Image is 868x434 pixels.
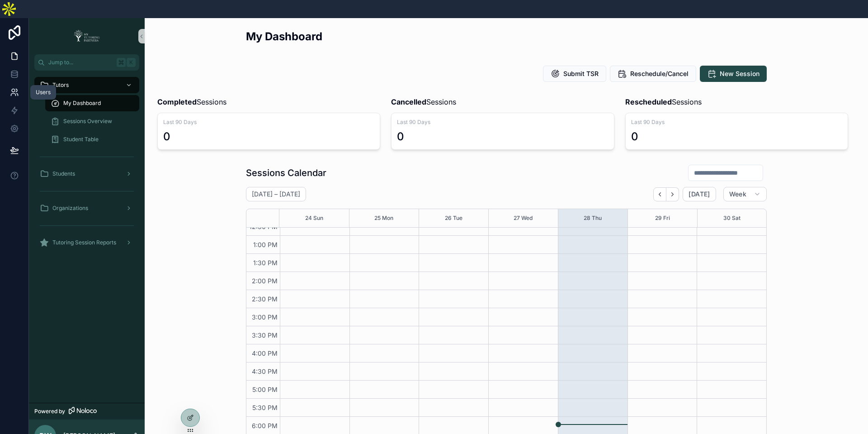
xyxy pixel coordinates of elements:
span: 1:30 PM [251,259,280,267]
button: Next [666,187,679,201]
a: Sessions Overview [45,113,139,129]
span: Submit TSR [563,69,599,78]
span: Tutors [52,81,69,89]
button: 24 Sun [305,209,323,227]
span: Sessions [157,96,226,107]
button: 28 Thu [584,209,602,227]
span: Last 90 Days [397,119,608,126]
span: Powered by [34,408,65,415]
span: 3:30 PM [250,331,280,339]
div: 0 [163,129,170,144]
a: My Dashboard [45,95,139,111]
h2: [DATE] – [DATE] [252,190,300,199]
button: 30 Sat [723,209,741,227]
span: Sessions [625,96,702,107]
button: Jump to...K [34,54,139,71]
img: App logo [71,29,103,43]
button: Submit TSR [543,66,606,82]
button: 27 Wed [514,209,533,227]
span: Organizations [52,205,88,212]
a: Organizations [34,200,139,216]
span: 1:00 PM [251,241,280,248]
div: 0 [631,129,638,144]
span: New Session [720,69,759,78]
span: Last 90 Days [631,119,842,126]
span: K [127,59,135,66]
a: Tutors [34,77,139,93]
button: [DATE] [683,187,716,201]
a: Powered by [29,403,145,420]
button: New Session [700,66,767,82]
button: Week [723,187,767,201]
div: 0 [397,129,404,144]
div: Users [36,89,51,96]
span: 3:00 PM [250,313,280,321]
span: 6:00 PM [250,422,280,429]
span: 12:30 PM [247,223,280,230]
span: Student Table [63,136,99,143]
span: Students [52,170,75,177]
span: 4:30 PM [250,367,280,375]
span: Reschedule/Cancel [630,69,689,78]
h2: My Dashboard [246,29,322,44]
button: Reschedule/Cancel [610,66,696,82]
span: 2:00 PM [250,277,280,285]
strong: Completed [157,97,197,106]
span: Last 90 Days [163,119,374,126]
span: Week [729,190,746,198]
span: 4:00 PM [250,349,280,357]
span: 5:00 PM [250,386,280,393]
button: Back [653,187,666,201]
a: Students [34,166,139,182]
span: 2:30 PM [250,295,280,303]
button: 26 Tue [445,209,462,227]
h1: Sessions Calendar [246,167,326,179]
button: 29 Fri [655,209,670,227]
strong: Rescheduled [625,97,672,106]
a: Tutoring Session Reports [34,234,139,251]
div: scrollable content [29,71,145,262]
span: 5:30 PM [250,404,280,411]
strong: Cancelled [391,97,426,106]
a: Student Table [45,131,139,148]
span: Jump to... [48,59,113,66]
button: 25 Mon [374,209,393,227]
span: My Dashboard [63,100,101,107]
span: Sessions Overview [63,118,112,125]
span: Sessions [391,96,456,107]
span: Tutoring Session Reports [52,239,116,246]
span: [DATE] [689,190,710,198]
